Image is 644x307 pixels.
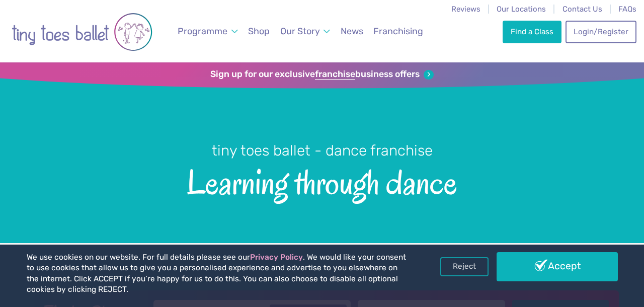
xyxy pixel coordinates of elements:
[566,21,636,43] a: Login/Register
[248,26,270,36] span: Shop
[497,5,546,14] a: Our Locations
[27,252,411,295] p: We use cookies on our website. For full details please see our . We would like your consent to us...
[250,253,303,262] a: Privacy Policy
[497,252,618,281] a: Accept
[276,20,335,43] a: Our Story
[373,26,423,36] span: Franchising
[618,5,636,14] a: FAQs
[173,20,243,43] a: Programme
[178,26,227,36] span: Programme
[18,161,626,201] span: Learning through dance
[503,21,561,43] a: Find a Class
[315,69,355,80] strong: franchise
[451,5,480,14] a: Reviews
[562,5,602,14] a: Contact Us
[212,142,433,159] small: tiny toes ballet - dance franchise
[244,20,274,43] a: Shop
[12,7,152,57] img: tiny toes ballet
[440,257,489,276] a: Reject
[210,69,433,80] a: Sign up for our exclusivefranchisebusiness offers
[341,26,363,36] span: News
[369,20,428,43] a: Franchising
[280,26,320,36] span: Our Story
[336,20,368,43] a: News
